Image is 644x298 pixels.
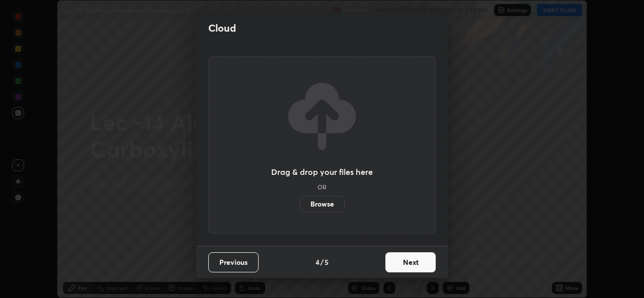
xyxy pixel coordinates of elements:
h2: Cloud [208,22,236,35]
h5: OR [317,184,327,190]
h4: 5 [325,257,329,267]
h4: / [320,257,324,267]
h4: 4 [315,257,319,267]
h3: Drag & drop your files here [271,168,373,176]
button: Next [385,252,436,272]
button: Previous [208,252,259,272]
